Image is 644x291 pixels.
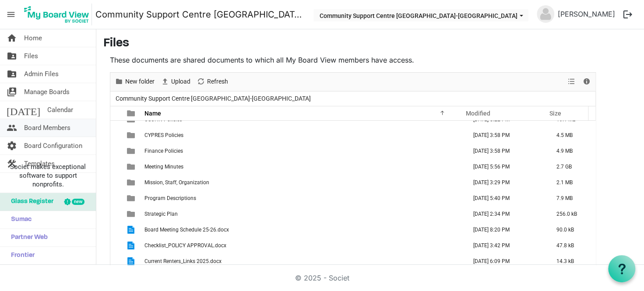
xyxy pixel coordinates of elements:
td: 2.7 GB is template cell column header Size [547,159,595,175]
a: © 2025 - Societ [295,273,349,282]
span: Board Members [24,119,70,137]
img: My Board View Logo [21,4,92,25]
td: CYPRES Policies is template cell column header Name [142,127,464,143]
td: checkbox [110,143,122,159]
div: New folder [112,73,158,91]
td: 2.1 MB is template cell column header Size [547,175,595,190]
span: Templates [24,155,55,172]
td: September 11, 2025 6:09 PM column header Modified [464,253,547,269]
span: switch_account [7,83,17,101]
span: Admin Files [24,65,59,83]
span: CSCHN Policies [144,116,182,123]
td: checkbox [110,175,122,190]
td: September 11, 2025 8:20 PM column header Modified [464,222,547,238]
td: is template cell column header type [122,190,142,206]
span: Partner Web [7,229,48,246]
img: no-profile-picture.svg [537,5,554,23]
td: September 18, 2025 3:29 PM column header Modified [464,175,547,190]
span: Home [24,29,42,47]
span: Meeting Minutes [144,164,183,170]
td: Board Meeting Schedule 25-26.docx is template cell column header Name [142,222,464,238]
td: Strategic Plan is template cell column header Name [142,206,464,222]
td: September 17, 2025 5:40 PM column header Modified [464,190,547,206]
h3: Files [103,36,637,51]
span: home [7,29,17,47]
td: checkbox [110,159,122,175]
span: [DATE] [7,101,40,119]
span: Current Renters_Links 2025.docx [144,258,222,264]
span: Upload [170,76,191,87]
span: Strategic Plan [144,211,178,217]
td: checkbox [110,222,122,238]
td: Meeting Minutes is template cell column header Name [142,159,464,175]
span: Mission, Staff, Organization [144,179,209,186]
td: September 17, 2025 5:56 PM column header Modified [464,159,547,175]
td: is template cell column header type [122,127,142,143]
td: June 22, 2022 3:58 PM column header Modified [464,143,547,159]
td: June 22, 2022 3:58 PM column header Modified [464,127,547,143]
td: is template cell column header type [122,206,142,222]
a: Community Support Centre [GEOGRAPHIC_DATA]-[GEOGRAPHIC_DATA] [95,6,305,23]
td: is template cell column header type [122,143,142,159]
span: menu [3,6,19,23]
a: [PERSON_NAME] [554,5,619,23]
span: Societ makes exceptional software to support nonprofits. [4,162,92,189]
span: settings [7,137,17,154]
td: Current Renters_Links 2025.docx is template cell column header Name [142,253,464,269]
span: New folder [124,76,155,87]
td: Program Descriptions is template cell column header Name [142,190,464,206]
td: is template cell column header type [122,175,142,190]
div: Details [579,73,594,91]
span: people [7,119,17,137]
span: Name [144,110,161,117]
button: New folder [113,76,156,87]
span: Refresh [206,76,229,87]
a: My Board View Logo [21,4,95,25]
td: checkbox [110,190,122,206]
td: Finance Policies is template cell column header Name [142,143,464,159]
div: Refresh [194,73,231,91]
span: Board Meeting Schedule 25-26.docx [144,227,229,233]
p: These documents are shared documents to which all My Board View members have access. [110,55,596,65]
td: 4.9 MB is template cell column header Size [547,143,595,159]
span: Modified [466,110,490,117]
td: is template cell column header type [122,159,142,175]
span: CYPRES Policies [144,132,183,138]
div: new [72,199,84,205]
span: Program Descriptions [144,195,196,201]
button: logout [619,5,637,24]
span: Size [549,110,561,117]
button: View dropdownbutton [566,76,577,87]
div: View [564,73,579,91]
span: Files [24,47,38,65]
span: Board Configuration [24,137,82,154]
td: is template cell column header type [122,238,142,253]
td: October 31, 2024 2:34 PM column header Modified [464,206,547,222]
td: checkbox [110,253,122,269]
td: Checklist_POLICY APPROVAL.docx is template cell column header Name [142,238,464,253]
td: 7.9 MB is template cell column header Size [547,190,595,206]
td: checkbox [110,127,122,143]
button: Details [581,76,593,87]
span: Community Support Centre [GEOGRAPHIC_DATA]-[GEOGRAPHIC_DATA] [114,93,313,104]
td: is template cell column header type [122,222,142,238]
span: Glass Register [7,193,53,210]
td: checkbox [110,206,122,222]
td: is template cell column header type [122,253,142,269]
span: Frontier [7,247,35,264]
span: folder_shared [7,65,17,83]
td: 90.0 kB is template cell column header Size [547,222,595,238]
span: construction [7,155,17,172]
span: Calendar [47,101,73,119]
td: checkbox [110,238,122,253]
td: Mission, Staff, Organization is template cell column header Name [142,175,464,190]
span: Finance Policies [144,148,183,154]
button: Community Support Centre Haldimand-Norfolk dropdownbutton [313,9,528,21]
td: 14.3 kB is template cell column header Size [547,253,595,269]
button: Upload [159,76,192,87]
td: 256.0 kB is template cell column header Size [547,206,595,222]
div: Upload [158,73,194,91]
td: June 22, 2022 3:42 PM column header Modified [464,238,547,253]
td: 47.8 kB is template cell column header Size [547,238,595,253]
td: 4.5 MB is template cell column header Size [547,127,595,143]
